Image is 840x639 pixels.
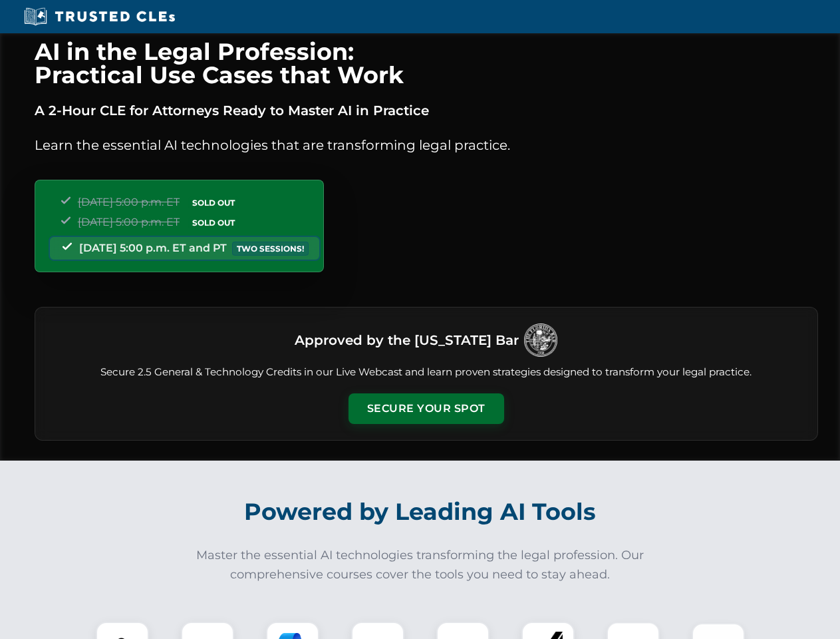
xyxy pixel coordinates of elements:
img: Logo [524,323,557,357]
p: Master the essential AI technologies transforming the legal profession. Our comprehensive courses... [188,546,653,584]
span: SOLD OUT [188,216,239,230]
p: A 2-Hour CLE for Attorneys Ready to Master AI in Practice [35,100,818,121]
img: Trusted CLEs [20,7,179,27]
p: Secure 2.5 General & Technology Credits in our Live Webcast and learn proven strategies designed ... [51,365,801,380]
h1: AI in the Legal Profession: Practical Use Cases that Work [35,40,818,87]
h3: Approved by the [US_STATE] Bar [295,328,519,352]
span: SOLD OUT [188,196,239,210]
h2: Powered by Leading AI Tools [52,489,789,535]
span: [DATE] 5:00 p.m. ET [78,196,180,208]
p: Learn the essential AI technologies that are transforming legal practice. [35,134,818,156]
span: [DATE] 5:00 p.m. ET [78,216,180,228]
button: Secure Your Spot [349,393,504,424]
